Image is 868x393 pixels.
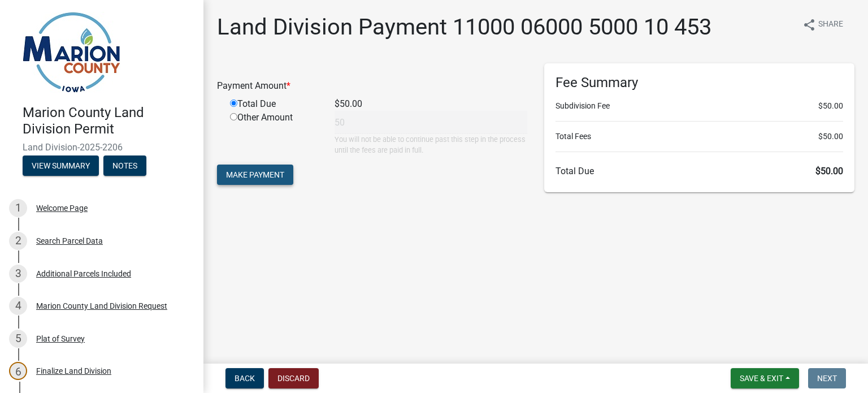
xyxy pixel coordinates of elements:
wm-modal-confirm: Notes [103,162,146,171]
h6: Fee Summary [555,75,843,91]
h6: Total Due [555,166,843,176]
span: $50.00 [818,131,843,142]
button: Save & Exit [731,368,799,388]
span: Back [235,374,255,383]
div: 6 [9,362,27,380]
i: share [802,18,816,32]
img: Marion County, Iowa [23,12,120,93]
span: Make Payment [226,170,284,179]
h4: Marion County Land Division Permit [23,105,194,137]
button: Discard [268,368,319,388]
button: Notes [103,156,146,176]
span: Save & Exit [740,374,783,383]
span: Next [817,374,837,383]
div: Payment Amount [209,79,536,93]
div: Additional Parcels Included [36,270,131,278]
h1: Land Division Payment 11000 06000 5000 10 453 [217,14,711,41]
div: 4 [9,297,27,315]
button: Next [808,368,846,388]
div: 5 [9,330,27,348]
div: $50.00 [326,97,536,111]
li: Subdivision Fee [555,100,843,112]
button: Make Payment [217,165,293,185]
div: Finalize Land Division [36,367,111,375]
button: Back [225,368,264,388]
span: Land Division-2025-2206 [23,142,181,153]
div: Search Parcel Data [36,237,103,245]
li: Total Fees [555,131,843,142]
button: View Summary [23,156,99,176]
div: Marion County Land Division Request [36,302,167,310]
div: Total Due [222,97,326,111]
div: 3 [9,265,27,283]
div: Welcome Page [36,204,88,212]
div: Plat of Survey [36,335,85,343]
div: 1 [9,199,27,217]
span: $50.00 [818,100,843,112]
wm-modal-confirm: Summary [23,162,99,171]
div: 2 [9,232,27,250]
button: shareShare [793,14,852,36]
span: Share [818,18,843,32]
div: Other Amount [222,111,326,156]
span: $50.00 [815,166,843,176]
